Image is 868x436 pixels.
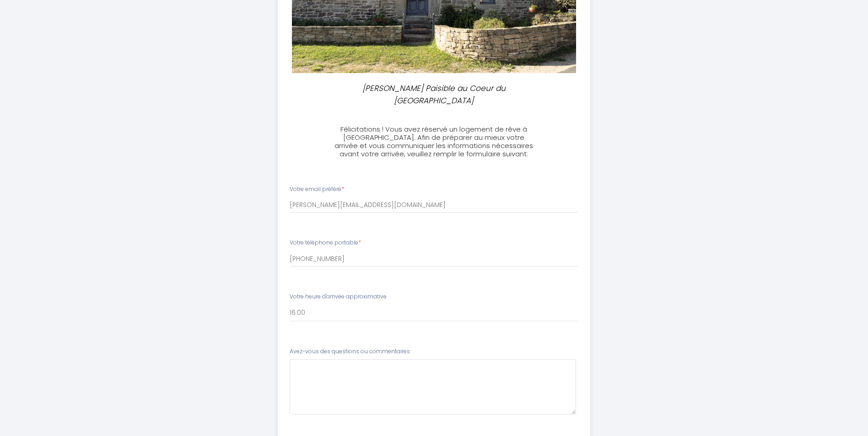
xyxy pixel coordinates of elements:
[290,239,361,247] label: Votre téléphone portable
[290,347,410,356] label: Avez-vous des questions ou commentaires
[290,292,387,301] label: Votre heure d'arrivée approximative
[290,185,344,194] label: Votre email préféré
[336,82,532,106] p: [PERSON_NAME] Paisible au Coeur du [GEOGRAPHIC_DATA]
[332,125,536,158] h3: Félicitations ! Vous avez réservé un logement de rêve à [GEOGRAPHIC_DATA]. Afin de préparer au mi...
